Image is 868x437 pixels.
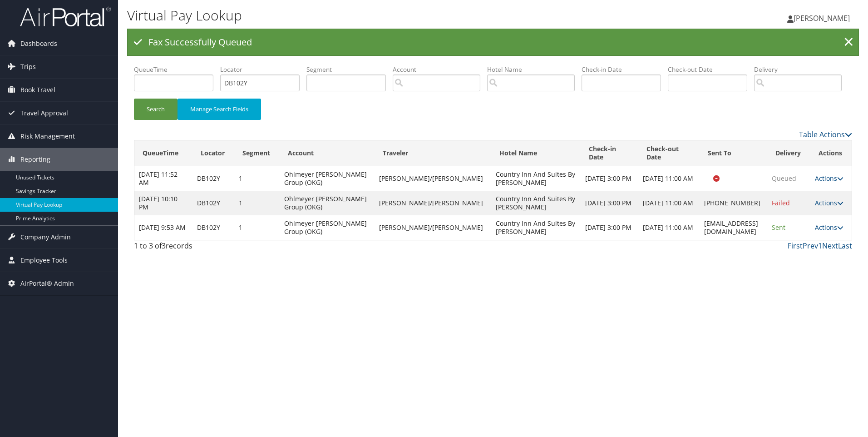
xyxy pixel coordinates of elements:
a: Table Actions [799,129,852,139]
div: Fax Successfully Queued [127,29,859,56]
span: Company Admin [20,226,71,248]
td: 1 [234,166,280,191]
label: Hotel Name [487,65,582,74]
td: Ohlmeyer [PERSON_NAME] Group (OKG) [280,215,375,240]
a: 1 [818,241,822,251]
span: Sent [772,223,785,232]
span: Dashboards [20,32,57,55]
td: [PERSON_NAME]/[PERSON_NAME] [375,166,491,191]
td: [DATE] 3:00 PM [581,191,638,215]
a: × [841,33,857,51]
td: DB102Y [192,191,234,215]
th: Hotel Name: activate to sort column ascending [491,140,581,166]
span: AirPortal® Admin [20,272,74,295]
td: Ohlmeyer [PERSON_NAME] Group (OKG) [280,191,375,215]
a: Actions [815,174,843,183]
th: Check-in Date: activate to sort column ascending [581,140,638,166]
span: Failed [772,199,790,207]
label: Segment [306,65,393,74]
td: Ohlmeyer [PERSON_NAME] Group (OKG) [280,166,375,191]
th: Locator: activate to sort column ascending [192,140,234,166]
span: [PERSON_NAME] [794,13,850,23]
label: Account [393,65,487,74]
a: [PERSON_NAME] [787,5,859,32]
a: Next [822,241,838,251]
th: Check-out Date: activate to sort column ascending [638,140,700,166]
td: [DATE] 3:00 PM [581,215,638,240]
td: [DATE] 10:10 PM [134,191,192,215]
th: QueueTime: activate to sort column descending [134,140,192,166]
td: [DATE] 11:00 AM [638,191,700,215]
span: Book Travel [20,79,55,101]
img: airportal-logo.png [20,6,111,27]
td: [PHONE_NUMBER] [700,191,767,215]
td: [DATE] 3:00 PM [581,166,638,191]
td: [EMAIL_ADDRESS][DOMAIN_NAME] [700,215,767,240]
td: [DATE] 9:53 AM [134,215,192,240]
label: Delivery [754,65,848,74]
td: 1 [234,215,280,240]
td: [DATE] 11:00 AM [638,166,700,191]
label: Check-in Date [582,65,668,74]
h1: Virtual Pay Lookup [127,6,615,25]
td: DB102Y [192,215,234,240]
td: [DATE] 11:52 AM [134,166,192,191]
span: 3 [162,241,166,251]
button: Manage Search Fields [178,99,261,120]
span: Travel Approval [20,102,68,124]
label: QueueTime [134,65,220,74]
td: Country Inn And Suites By [PERSON_NAME] [491,191,581,215]
td: [PERSON_NAME]/[PERSON_NAME] [375,215,491,240]
span: Employee Tools [20,249,68,272]
td: [PERSON_NAME]/[PERSON_NAME] [375,191,491,215]
th: Account: activate to sort column ascending [280,140,375,166]
th: Traveler: activate to sort column ascending [375,140,491,166]
button: Search [134,99,178,120]
td: Country Inn And Suites By [PERSON_NAME] [491,166,581,191]
span: Risk Management [20,125,75,148]
td: 1 [234,191,280,215]
th: Segment: activate to sort column ascending [234,140,280,166]
span: Trips [20,55,36,78]
td: [DATE] 11:00 AM [638,215,700,240]
th: Sent To: activate to sort column ascending [700,140,767,166]
label: Locator [220,65,306,74]
th: Delivery: activate to sort column ascending [767,140,810,166]
span: Queued [772,174,796,183]
a: First [788,241,803,251]
div: 1 to 3 of records [134,240,303,256]
td: Country Inn And Suites By [PERSON_NAME] [491,215,581,240]
span: Reporting [20,148,50,171]
a: Last [838,241,852,251]
label: Check-out Date [668,65,754,74]
a: Prev [803,241,818,251]
a: Actions [815,199,843,207]
td: DB102Y [192,166,234,191]
th: Actions [810,140,852,166]
a: Actions [815,223,843,232]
